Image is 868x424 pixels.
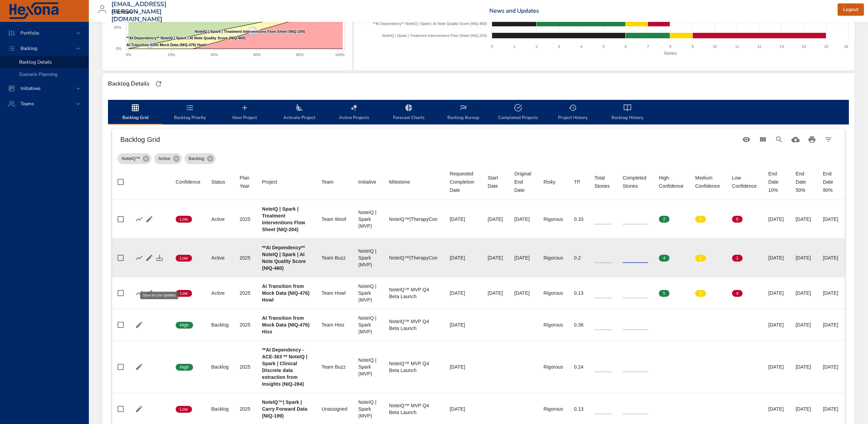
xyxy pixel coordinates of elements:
[543,290,563,296] div: Rigorous
[322,178,334,186] div: Team
[659,255,669,261] span: 4
[358,399,378,419] div: NoteIQ | Spark (MVP)
[488,174,503,190] div: Start Date
[211,254,229,261] div: Active
[543,178,555,186] div: Risky
[262,178,277,186] div: Sort
[450,170,477,194] div: Requested Completion Date
[262,347,308,387] b: **AI Dependency - ACE-363 ** NoteIQ | Spark | Clinical Discrete data extraction from Insights (NI...
[120,134,738,145] h6: Backlog Grid
[134,362,144,372] button: Edit Project Details
[838,3,864,16] button: Logout
[389,178,410,186] div: Sort
[695,216,706,222] span: 1
[488,216,503,223] div: [DATE]
[514,254,532,261] div: [DATE]
[823,406,839,412] div: [DATE]
[732,174,757,190] span: Low Confidence
[755,131,771,148] button: View Columns
[659,216,669,222] span: 2
[659,174,684,190] div: High Confidence
[19,59,52,65] span: Backlog Details
[176,255,192,261] span: Low
[796,321,812,328] div: [DATE]
[262,399,308,419] b: NoteIQ™| Spark | Carry Forward Data (NIQ-199)
[211,406,229,412] div: Backlog
[19,71,57,78] span: Scenario Planning
[574,406,584,412] div: 0.13
[134,320,144,330] button: Edit Project Details
[450,363,477,370] div: [DATE]
[732,255,743,261] span: 1
[322,254,347,261] div: Team Buzz
[185,153,216,164] div: Backlog
[114,25,121,29] text: 50%
[8,2,59,19] img: Hexona
[262,206,305,232] b: NoteIQ | Spark | Treatment Interventions Flow Sheet (NIQ-204)
[695,174,721,190] div: Medium Confidence
[358,315,378,335] div: NoteIQ | Spark (MVP)
[176,178,200,186] span: Confidence
[514,290,532,296] div: [DATE]
[262,178,277,186] div: Project
[623,174,648,190] span: Completed Stories
[112,129,845,150] div: Table Toolbar
[543,254,563,261] div: Rigorous
[823,321,839,328] div: [DATE]
[262,283,310,303] b: AI Transition from Mock Data (NIQ-476) Howl
[240,216,251,223] div: 2025
[240,321,251,328] div: 2025
[543,363,563,370] div: Rigorous
[262,315,310,334] b: AI Transition from Mock Data (NIQ-476) Hiss
[176,178,200,186] div: Sort
[322,178,347,186] span: Team
[732,216,743,222] span: 6
[154,155,174,162] span: Active
[262,245,306,271] b: **AI Dependency** NoteIQ | Spark | AI Note Quality Score (NIQ-460)
[664,51,676,56] text: Stories
[450,290,477,296] div: [DATE]
[322,290,347,296] div: Team Howl
[550,104,596,122] span: Project History
[695,174,721,190] div: Sort
[543,178,563,186] span: Risky
[574,290,584,296] div: 0.13
[15,45,43,52] span: Backlog
[221,104,268,122] span: New Project
[195,29,305,34] text: NoteIQ | Spark | Treatment Interventions Flow Sheet (NIQ-204)
[796,216,812,223] div: [DATE]
[240,406,251,412] div: 2025
[514,170,532,194] div: Original End Date
[382,34,487,38] text: NoteIQ | Spark | Treatment Interventions Flow Sheet (NIQ-204)
[580,44,582,49] text: 4
[757,44,761,49] text: 12
[211,216,229,223] div: Active
[732,290,743,296] span: 4
[144,253,154,263] button: Edit Project Details
[514,170,532,194] div: Sort
[211,178,225,186] div: Sort
[713,44,717,49] text: 10
[134,214,144,224] button: Show Burnup
[595,174,612,190] span: Total Stories
[240,174,251,190] div: Plan Year
[787,131,804,148] button: Download CSV
[535,44,538,49] text: 2
[126,43,206,47] text: AI Transition from Mock Data (NIQ-476) Howl
[389,178,410,186] div: Milestone
[211,178,225,186] div: Status
[771,131,787,148] button: Search
[154,153,181,164] div: Active
[389,402,439,416] div: NoteIQ™ MVP Q4 Beta Launch
[450,254,477,261] div: [DATE]
[253,53,261,57] text: 60%
[358,248,378,268] div: NoteIQ | Spark (MVP)
[331,104,377,122] span: Active Projects
[116,47,121,51] text: 0%
[262,178,311,186] span: Project
[118,153,151,164] div: NoteIQ™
